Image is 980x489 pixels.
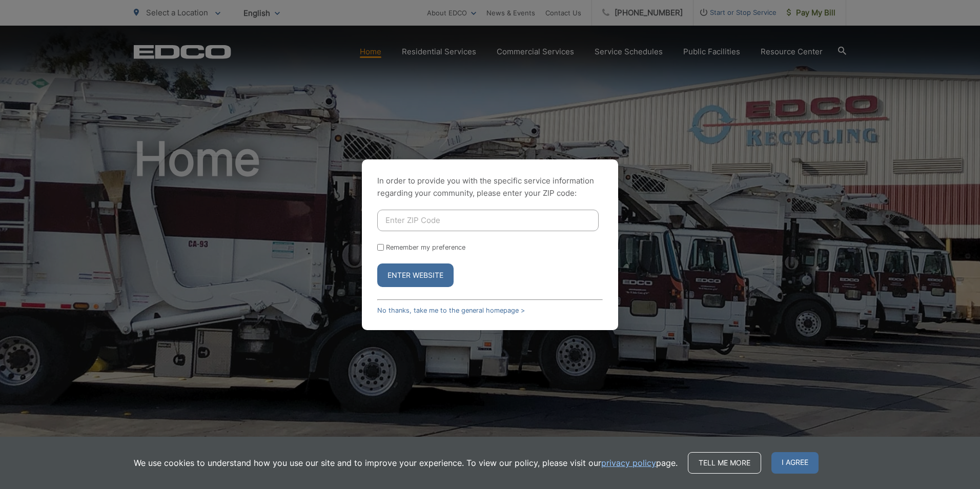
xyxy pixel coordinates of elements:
span: I agree [771,452,819,474]
p: In order to provide you with the specific service information regarding your community, please en... [377,175,603,199]
p: We use cookies to understand how you use our site and to improve your experience. To view our pol... [134,457,678,469]
a: privacy policy [601,457,656,469]
label: Remember my preference [386,243,465,251]
a: Tell me more [688,452,761,474]
a: No thanks, take me to the general homepage > [377,307,525,314]
button: Enter Website [377,263,454,287]
input: Enter ZIP Code [377,210,599,231]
